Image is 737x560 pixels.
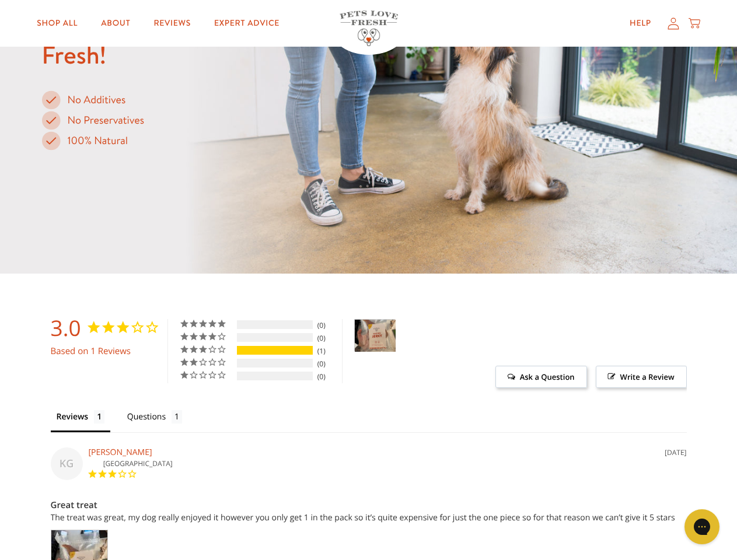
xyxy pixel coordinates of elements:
[665,447,686,458] div: [DATE]
[27,12,87,35] a: Shop All
[42,131,260,151] li: 100% Natural
[355,320,396,352] img: Chicken Jerky - Customer Photo From Kirsty Gunn
[89,447,152,458] strong: [PERSON_NAME]
[237,346,313,355] div: 100%
[121,407,188,432] li: Questions
[315,346,339,356] div: 1
[144,12,200,35] a: Reviews
[88,469,137,480] span: 3-Star Rating Review
[42,8,260,71] h2: Fresh Means Fresh!
[180,345,235,355] div: 3 ★
[596,366,687,388] span: Write a Review
[679,505,725,548] iframe: Gorgias live chat messenger
[51,512,687,524] p: The treat was great, my dog really enjoyed it however you only get 1 in the pack so it’s quite ex...
[495,366,587,388] span: Ask a Question
[51,344,131,359] span: Based on 1 Reviews
[237,346,313,355] div: 3-Star Ratings
[51,498,687,512] h3: Great treat
[89,460,100,467] img: United Kingdom
[51,447,83,480] div: KG
[42,90,260,110] li: No Additives
[92,12,139,35] a: About
[340,10,398,46] img: Pets Love Fresh
[42,110,260,131] li: No Preservatives
[51,407,111,432] li: Reviews
[103,459,173,468] span: [GEOGRAPHIC_DATA]
[205,12,289,35] a: Expert Advice
[620,12,661,35] a: Help
[51,313,81,342] strong: 3.0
